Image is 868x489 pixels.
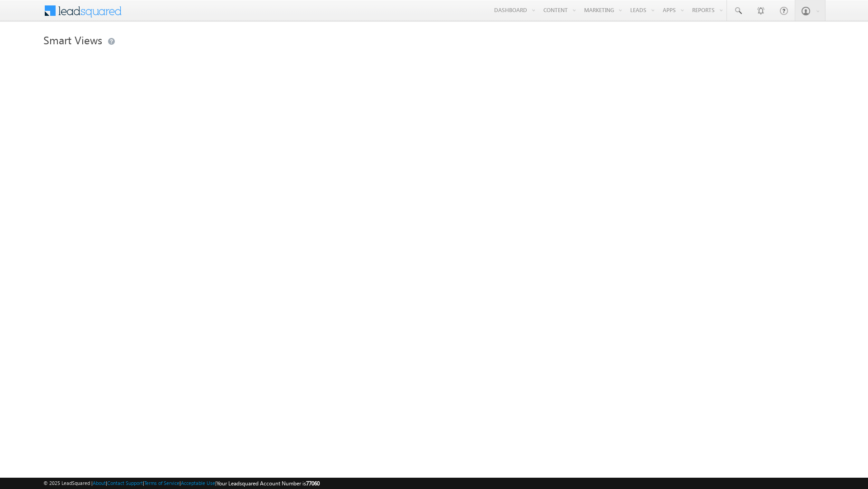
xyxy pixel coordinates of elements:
[43,479,320,488] span: © 2025 LeadSquared | | | | |
[217,480,320,487] span: Your Leadsquared Account Number is
[93,480,106,486] a: About
[144,480,179,486] a: Terms of Service
[43,33,102,47] span: Smart Views
[181,480,215,486] a: Acceptable Use
[306,480,320,487] span: 77060
[107,480,143,486] a: Contact Support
